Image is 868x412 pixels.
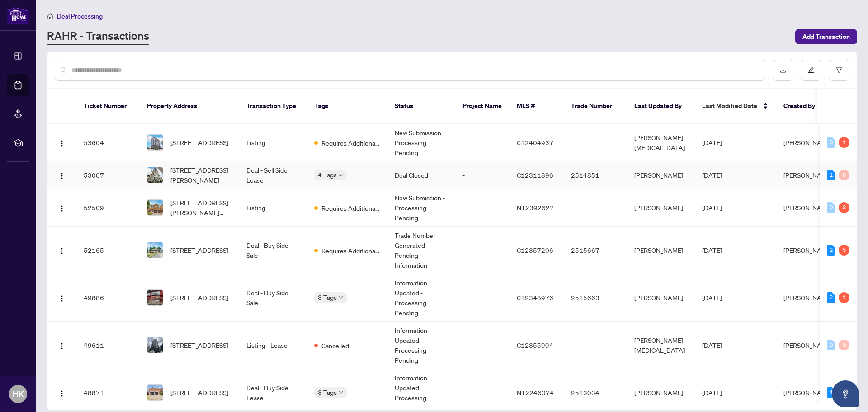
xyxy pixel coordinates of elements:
[780,67,786,73] span: download
[76,322,140,369] td: 49611
[783,341,832,349] span: [PERSON_NAME]
[147,290,163,305] img: thumbnail-img
[307,89,387,124] th: Tags
[387,189,455,227] td: New Submission - Processing Pending
[170,293,228,303] span: [STREET_ADDRESS]
[455,274,509,322] td: -
[783,246,832,254] span: [PERSON_NAME]
[387,161,455,189] td: Deal Closed
[321,138,380,148] span: Requires Additional Docs
[783,294,832,302] span: [PERSON_NAME]
[783,388,832,397] span: [PERSON_NAME]
[55,135,69,150] button: Logo
[564,124,627,161] td: -
[827,137,835,148] div: 0
[455,161,509,189] td: -
[627,124,695,161] td: [PERSON_NAME][MEDICAL_DATA]
[564,227,627,274] td: 2515667
[147,337,163,353] img: thumbnail-img
[455,227,509,274] td: -
[564,89,627,124] th: Trade Number
[7,7,29,24] img: logo
[517,246,553,254] span: C12357206
[55,243,69,257] button: Logo
[808,67,814,73] span: edit
[695,89,776,124] th: Last Modified Date
[58,295,66,302] img: Logo
[239,227,307,274] td: Deal - Buy Side Sale
[827,245,835,256] div: 2
[147,385,163,400] img: thumbnail-img
[147,242,163,258] img: thumbnail-img
[147,135,163,150] img: thumbnail-img
[339,295,343,300] span: down
[47,28,149,45] a: RAHR - Transactions
[839,202,849,213] div: 3
[827,387,835,398] div: 4
[627,89,695,124] th: Last Updated By
[57,12,103,20] span: Deal Processing
[55,338,69,352] button: Logo
[58,342,66,350] img: Logo
[827,292,835,303] div: 2
[58,205,66,212] img: Logo
[517,138,553,147] span: C12404937
[564,274,627,322] td: 2515663
[702,294,722,302] span: [DATE]
[455,89,509,124] th: Project Name
[321,341,349,350] span: Cancelled
[702,171,722,179] span: [DATE]
[147,200,163,215] img: thumbnail-img
[321,246,380,256] span: Requires Additional Docs
[627,274,695,322] td: [PERSON_NAME]
[627,161,695,189] td: [PERSON_NAME]
[795,29,857,44] button: Add Transaction
[387,322,455,369] td: Information Updated - Processing Pending
[836,67,842,73] span: filter
[387,124,455,161] td: New Submission - Processing Pending
[55,168,69,182] button: Logo
[170,245,228,255] span: [STREET_ADDRESS]
[76,274,140,322] td: 49886
[839,292,849,303] div: 1
[802,29,850,44] span: Add Transaction
[387,227,455,274] td: Trade Number Generated - Pending Information
[783,204,832,212] span: [PERSON_NAME]
[147,167,163,183] img: thumbnail-img
[170,388,228,398] span: [STREET_ADDRESS]
[170,198,232,218] span: [STREET_ADDRESS][PERSON_NAME][PERSON_NAME]
[564,322,627,369] td: -
[239,189,307,227] td: Listing
[55,385,69,400] button: Logo
[627,189,695,227] td: [PERSON_NAME]
[387,274,455,322] td: Information Updated - Processing Pending
[832,380,859,407] button: Open asap
[702,246,722,254] span: [DATE]
[839,170,849,180] div: 0
[839,137,849,148] div: 1
[76,189,140,227] td: 52509
[517,204,554,212] span: N12392627
[47,13,53,19] span: home
[564,189,627,227] td: -
[627,322,695,369] td: [PERSON_NAME][MEDICAL_DATA]
[387,89,455,124] th: Status
[702,341,722,349] span: [DATE]
[517,171,553,179] span: C12311896
[702,101,757,111] span: Last Modified Date
[801,60,821,81] button: edit
[55,200,69,215] button: Logo
[827,202,835,213] div: 0
[140,89,239,124] th: Property Address
[58,140,66,147] img: Logo
[76,161,140,189] td: 53007
[239,124,307,161] td: Listing
[627,227,695,274] td: [PERSON_NAME]
[517,294,553,302] span: C12348976
[829,60,849,81] button: filter
[318,170,337,180] span: 4 Tags
[76,124,140,161] td: 53604
[58,172,66,180] img: Logo
[339,173,343,177] span: down
[55,290,69,305] button: Logo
